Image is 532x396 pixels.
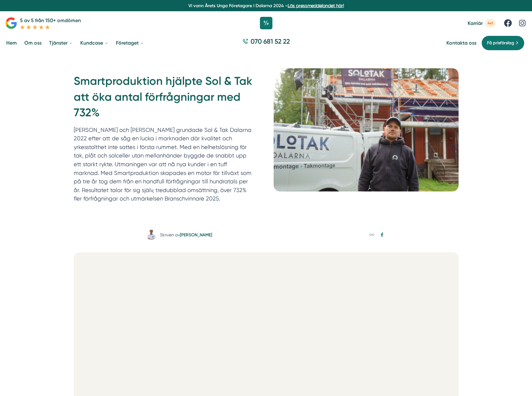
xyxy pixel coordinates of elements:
[274,68,459,191] img: Bild till Smartproduktion hjälpte Sol & Tak att öka antal förfrågningar med 732%
[74,126,254,203] p: [PERSON_NAME] och [PERSON_NAME] grundade Sol & Tak Dalarna 2022 efter att de såg en lucka i markn...
[485,19,496,27] span: 4st
[378,231,386,239] a: Dela på Facebook
[48,35,74,51] a: Tjänster
[146,230,156,240] img: Fredrik Weberbauer
[288,3,344,8] a: Läs pressmeddelandet här!
[481,36,525,51] a: Få prisförslag
[20,17,81,24] p: 5 av 5 från 150+ omdömen
[115,35,145,51] a: Företaget
[380,232,385,237] svg: Facebook
[74,73,259,125] h1: Smartproduktion hjälpte Sol & Tak att öka antal förfrågningar med 732%
[368,231,376,239] a: Kopiera länk
[251,37,290,46] span: 070 681 52 22
[240,37,292,49] a: 070 681 52 22
[23,35,43,51] a: Om oss
[160,232,212,238] div: Skriven av
[468,20,483,26] span: Karriär
[446,40,476,46] a: Kontakta oss
[487,40,514,46] span: Få prisförslag
[5,35,18,51] a: Hem
[2,2,530,9] p: Vi vann Årets Unga Företagare i Dalarna 2024 –
[79,35,110,51] a: Kundcase
[180,232,212,238] a: [PERSON_NAME]
[468,19,496,27] a: Karriär 4st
